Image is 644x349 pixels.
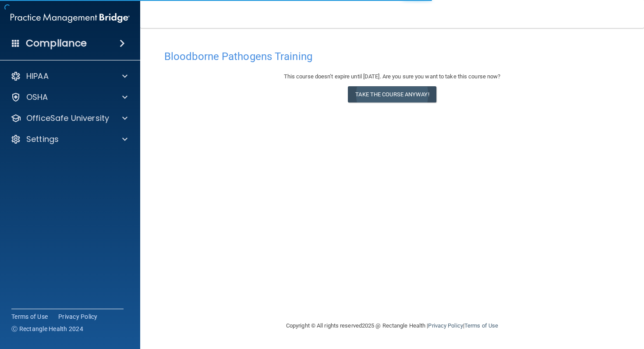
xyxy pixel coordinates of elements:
[464,322,498,329] a: Terms of Use
[11,92,127,102] a: OSHA
[26,71,49,81] p: HIPAA
[164,51,620,62] h4: Bloodborne Pathogens Training
[11,113,127,123] a: OfficeSafe University
[232,312,552,340] div: Copyright © All rights reserved 2025 @ Rectangle Health | |
[164,71,620,82] div: This course doesn’t expire until [DATE]. Are you sure you want to take this course now?
[11,9,130,27] img: PMB logo
[11,134,127,145] a: Settings
[348,86,436,102] button: Take the course anyway!
[11,324,83,333] span: Ⓒ Rectangle Health 2024
[11,71,127,81] a: HIPAA
[26,92,48,102] p: OSHA
[26,37,87,49] h4: Compliance
[428,322,463,329] a: Privacy Policy
[26,113,109,123] p: OfficeSafe University
[26,134,59,145] p: Settings
[58,312,98,321] a: Privacy Policy
[11,312,48,321] a: Terms of Use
